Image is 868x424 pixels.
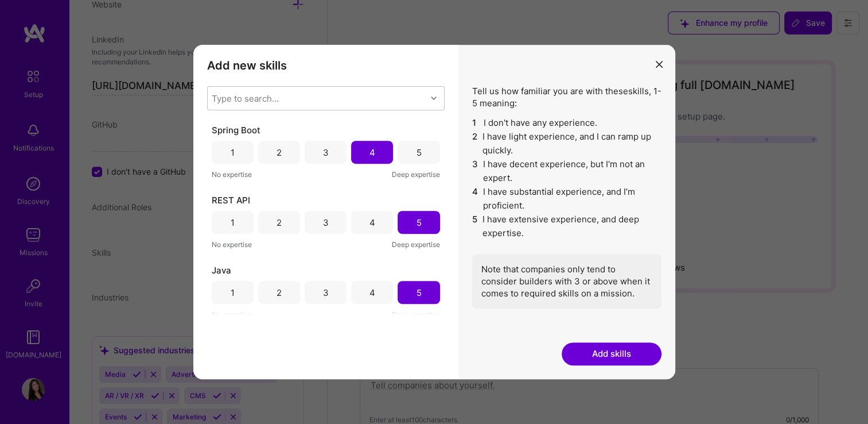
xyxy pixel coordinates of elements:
div: 5 [416,287,421,299]
li: I have extensive experience, and deep expertise. [472,213,661,240]
div: 1 [231,147,235,159]
div: 4 [369,147,375,159]
span: No expertise [212,309,252,321]
div: 4 [369,287,375,299]
li: I have decent experience, but I'm not an expert. [472,157,661,185]
div: 3 [323,287,329,299]
div: Tell us how familiar you are with these skills , 1-5 meaning: [472,85,661,309]
div: Type to search... [212,92,279,105]
div: 5 [416,217,421,229]
span: No expertise [212,238,252,250]
span: 2 [472,130,478,157]
span: Deep expertise [392,168,440,180]
i: icon Close [656,61,663,68]
span: 5 [472,213,478,240]
li: I don't have any experience. [472,116,661,130]
span: 4 [472,185,478,213]
h3: Add new skills [207,59,445,72]
span: Deep expertise [392,309,440,321]
i: icon Chevron [431,95,437,101]
span: 3 [472,157,478,185]
div: 2 [277,217,282,229]
span: Java [212,264,231,276]
li: I have light experience, and I can ramp up quickly. [472,130,661,157]
div: 2 [277,147,282,159]
span: Deep expertise [392,238,440,250]
span: 1 [472,116,479,130]
span: Spring Boot [212,124,260,136]
div: 1 [231,287,235,299]
div: modal [193,45,675,379]
div: Note that companies only tend to consider builders with 3 or above when it comes to required skil... [472,254,661,309]
div: 4 [369,217,375,229]
div: 2 [277,287,282,299]
div: 3 [323,147,329,159]
span: REST API [212,194,250,206]
div: 1 [231,217,235,229]
span: No expertise [212,168,252,180]
button: Add skills [562,342,661,365]
li: I have substantial experience, and I’m proficient. [472,185,661,213]
div: 3 [323,217,329,229]
div: 5 [416,147,421,159]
